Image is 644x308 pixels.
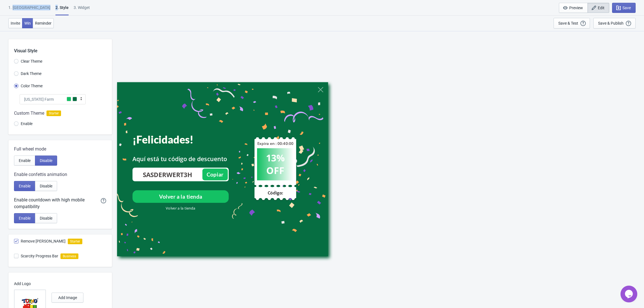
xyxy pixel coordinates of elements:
div: Expira en : 00:40:00 [257,139,294,148]
span: Scarcity Progress Bar [21,253,58,259]
button: Enable [14,213,35,223]
div: Código: [257,187,294,199]
button: Add Image [52,293,83,303]
span: Disable [40,158,52,163]
button: Disable [35,181,57,191]
div: Aquí está tu código de descuento [132,155,229,163]
span: Invite [11,21,20,25]
span: Starter [46,110,61,116]
p: Add Logo [14,281,104,287]
button: Win [22,18,33,28]
div: Visual Style [14,39,112,54]
div: Enable countdown with high mobile compatibility [14,197,101,210]
span: Disable [40,216,52,220]
button: Save & Publish [593,18,636,29]
div: Save & Publish [598,21,624,25]
div: 3. Widget [74,5,90,15]
button: Enable [14,181,35,191]
button: Preview [559,3,588,13]
div: 2 . Style [55,5,69,15]
button: Reminder [33,18,54,28]
button: Disable [35,213,57,223]
div: Copiar [207,168,223,180]
div: 13% OFF [258,152,293,177]
span: Enable [19,158,31,163]
div: Volver a la tienda [132,205,229,211]
i: Business [60,253,78,259]
div: Volver a la tienda [159,192,202,200]
span: Preview [569,6,583,10]
span: Enable [19,184,31,188]
iframe: chat widget [620,286,638,302]
span: Clear Theme [21,58,42,64]
span: Reminder [35,21,52,25]
button: Save [612,3,636,13]
button: Edit [587,3,609,13]
button: Disable [35,156,57,166]
span: Dark Theme [21,71,41,76]
span: Enable [21,121,32,126]
span: Enable [19,216,31,220]
span: Custom Theme [14,110,44,117]
span: [US_STATE] Farm [24,97,54,102]
span: Remove [PERSON_NAME] [21,238,66,244]
div: 1. [GEOGRAPHIC_DATA] [8,5,50,15]
div: Save & Test [558,21,578,25]
span: Save [622,6,631,10]
button: Invite [8,18,22,28]
button: Save & Test [554,18,590,29]
i: Starter [68,239,82,244]
div: ¡Felicidades! [132,133,229,146]
span: Color Theme [21,83,43,89]
span: Edit [598,6,605,10]
span: Win [24,21,31,25]
span: Add Image [58,295,77,300]
span: Full wheel mode [14,146,46,152]
span: Disable [40,184,52,188]
button: Enable [14,156,35,166]
span: Enable confettis animation [14,171,67,178]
